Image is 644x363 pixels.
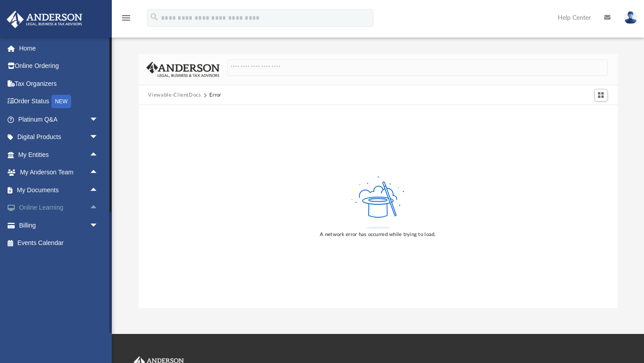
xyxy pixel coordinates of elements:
input: Search files and folders [227,59,607,76]
span: arrow_drop_up [89,199,107,217]
a: Digital Productsarrow_drop_down [6,128,112,146]
button: Viewable-ClientDocs [148,91,201,99]
span: arrow_drop_up [89,146,107,164]
span: arrow_drop_up [89,181,107,199]
a: menu [121,17,131,23]
div: Error [209,91,221,99]
a: Events Calendar [6,234,112,252]
div: A network error has occurred while trying to load. [320,231,436,239]
span: arrow_drop_down [89,216,107,235]
span: arrow_drop_down [89,110,107,129]
a: My Entitiesarrow_drop_up [6,146,112,164]
img: User Pic [624,11,637,24]
a: My Anderson Teamarrow_drop_up [6,164,107,181]
a: Billingarrow_drop_down [6,216,112,234]
a: Home [6,39,112,57]
a: My Documentsarrow_drop_up [6,181,107,199]
a: Online Learningarrow_drop_up [6,199,112,217]
a: Platinum Q&Aarrow_drop_down [6,110,112,128]
button: Switch to Grid View [594,89,608,101]
i: search [149,12,159,22]
span: arrow_drop_down [89,128,107,147]
div: NEW [51,95,71,108]
img: Anderson Advisors Platinum Portal [4,11,85,28]
span: arrow_drop_up [89,164,107,182]
a: Online Ordering [6,57,112,75]
a: Tax Organizers [6,75,112,93]
i: menu [121,13,131,23]
a: Order StatusNEW [6,93,112,111]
